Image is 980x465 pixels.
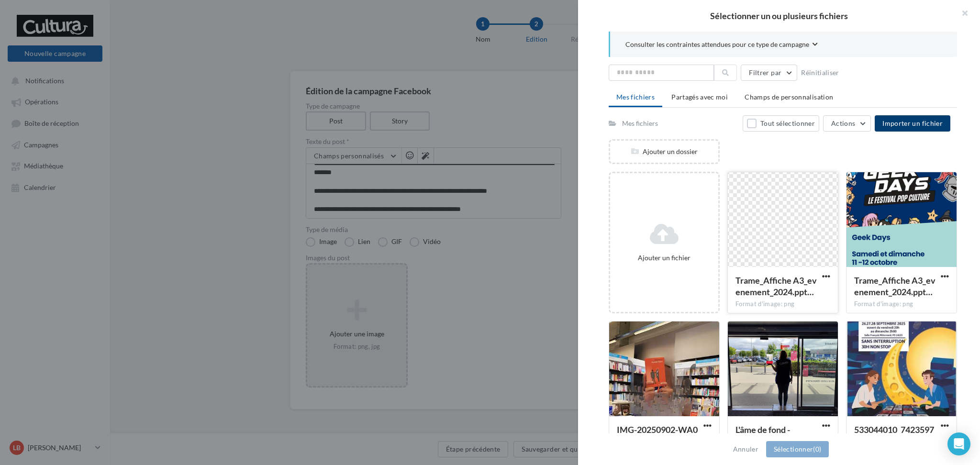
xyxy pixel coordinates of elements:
[854,275,935,297] span: Trame_Affiche A3_evenement_2024.pptx (32)
[875,115,950,132] button: Importer un fichier
[947,432,970,455] div: Open Intercom Messenger
[854,300,949,309] div: Format d'image: png
[735,275,817,297] span: Trame_Affiche A3_evenement_2024.pptx (34)
[617,424,698,446] span: IMG-20250902-WA0018
[625,40,809,49] span: Consulter les contraintes attendues pour ce type de campagne
[745,93,833,101] span: Champs de personnalisation
[797,67,843,78] button: Réinitialiser
[766,441,829,457] button: Sélectionner(0)
[671,93,728,101] span: Partagés avec moi
[823,115,871,132] button: Actions
[616,93,655,101] span: Mes fichiers
[610,147,718,156] div: Ajouter un dossier
[735,300,830,309] div: Format d'image: png
[831,119,855,127] span: Actions
[882,119,943,127] span: Importer un fichier
[622,119,658,128] div: Mes fichiers
[813,445,821,453] span: (0)
[729,443,762,455] button: Annuler
[735,424,803,446] span: L'âme de fond - Julia Clavel
[741,65,797,81] button: Filtrer par
[625,39,818,51] button: Consulter les contraintes attendues pour ce type de campagne
[743,115,819,132] button: Tout sélectionner
[614,253,714,263] div: Ajouter un fichier
[593,11,965,20] h2: Sélectionner un ou plusieurs fichiers
[854,424,934,446] span: 533044010_742359731881036_8330943721313222588_n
